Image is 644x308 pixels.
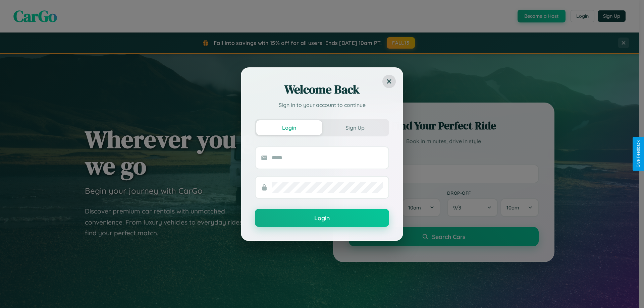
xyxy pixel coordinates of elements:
[256,120,322,135] button: Login
[636,140,641,168] div: Give Feedback
[255,81,389,98] h2: Welcome Back
[322,120,388,135] button: Sign Up
[255,101,389,109] p: Sign in to your account to continue
[255,209,389,227] button: Login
